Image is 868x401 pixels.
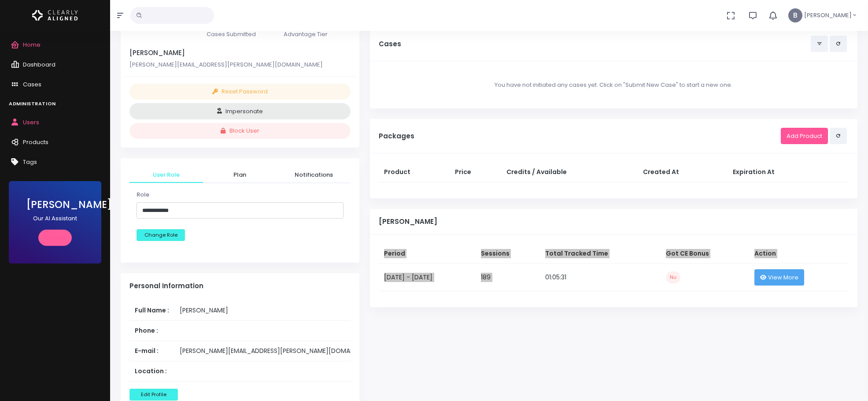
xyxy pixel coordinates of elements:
[23,60,55,69] span: Dashboard
[129,282,351,290] h4: Personal Information
[540,264,661,291] td: 01:05:31
[129,361,174,381] th: Location :
[129,341,174,361] th: E-mail :
[137,171,196,179] span: User Role
[728,162,828,182] th: Expiration At
[379,40,811,48] h5: Cases
[476,244,540,264] th: Sessions
[379,70,849,100] div: You have not initiated any cases yet. Click on "Submit New Case" to start a new one.
[23,138,48,146] span: Products
[781,128,828,144] a: Add Product
[754,269,805,286] button: View More
[174,341,384,361] td: [PERSON_NAME][EMAIL_ADDRESS][PERSON_NAME][DOMAIN_NAME]
[450,162,501,182] th: Price
[129,60,351,69] p: [PERSON_NAME][EMAIL_ADDRESS][PERSON_NAME][DOMAIN_NAME]
[804,11,852,20] span: [PERSON_NAME]
[379,132,781,140] h5: Packages
[23,41,41,49] span: Home
[379,264,476,291] td: [DATE] - [DATE]
[661,244,749,264] th: Got CE Bonus
[210,171,270,179] span: Plan
[284,30,350,39] p: Advantage Tier
[32,6,78,25] img: Logo Horizontal
[379,218,849,226] h5: [PERSON_NAME]
[137,229,185,241] button: Change Role
[38,230,72,246] a: Try now
[501,162,638,182] th: Credits / Available
[26,214,84,223] p: Our AI Assistant
[379,244,476,264] th: Period
[768,273,798,282] span: View More
[666,271,680,283] span: No
[788,8,802,22] span: B
[129,320,174,341] th: Phone :
[174,301,384,321] td: [PERSON_NAME]
[129,103,351,119] button: Impersonate
[129,49,351,57] h5: [PERSON_NAME]
[749,244,849,264] th: Action
[129,301,174,321] th: Full Name :
[638,162,728,182] th: Created At
[26,199,84,211] h3: [PERSON_NAME]
[284,171,343,179] span: Notifications
[540,244,661,264] th: Total Tracked Time
[129,389,178,401] button: Edit Profile
[23,118,39,126] span: Users
[379,162,450,182] th: Product
[23,158,37,166] span: Tags
[129,84,351,100] button: Reset Password
[23,80,41,89] span: Cases
[207,30,273,39] p: Cases Submitted
[137,190,149,199] label: Role
[129,123,351,139] button: Block User
[476,264,540,291] td: 189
